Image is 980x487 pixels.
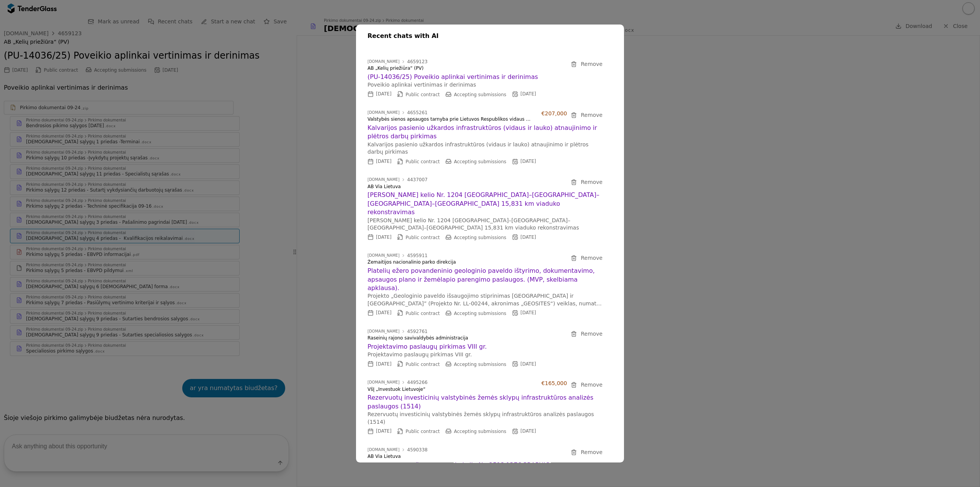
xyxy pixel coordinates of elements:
[367,292,605,307] div: Projekto „Geologinio paveldo išsaugojimo stiprinimas [GEOGRAPHIC_DATA] ir [GEOGRAPHIC_DATA]” (Pro...
[521,159,536,164] span: [DATE]
[407,177,428,182] div: 4437007
[568,329,605,339] button: Remove
[407,253,428,258] div: 4595911
[406,235,440,240] span: Public contract
[376,234,392,240] span: [DATE]
[367,343,605,351] a: Projektavimo paslaugų pirkimas VIII gr.
[367,217,605,232] div: [PERSON_NAME] kelio Nr. 1204 [GEOGRAPHIC_DATA]–[GEOGRAPHIC_DATA]–[GEOGRAPHIC_DATA]–[GEOGRAPHIC_DA...
[581,382,603,388] span: Remove
[367,254,400,257] div: [DOMAIN_NAME]
[367,116,534,122] div: Valstybės sienos apsaugos tarnyba prie Lietuvos Respublikos vidaus reikalų ministerijos
[367,448,400,452] div: [DOMAIN_NAME]
[376,310,392,315] span: [DATE]
[407,448,428,452] div: 4590338
[367,191,605,216] a: [PERSON_NAME] kelio Nr. 1204 [GEOGRAPHIC_DATA]–[GEOGRAPHIC_DATA]–[GEOGRAPHIC_DATA]–[GEOGRAPHIC_DA...
[581,61,603,67] span: Remove
[376,159,392,164] span: [DATE]
[367,329,428,334] a: [DOMAIN_NAME]4592761
[367,394,605,411] a: Rezervuotų investicinių valstybinės žemės sklypų infrastruktūros analizės paslaugos (1514)
[367,335,559,341] div: Raseinių rajono savivaldybės administracija
[568,380,605,390] button: Remove
[407,110,428,115] div: 4655261
[406,362,440,367] span: Public contract
[367,60,400,64] div: [DOMAIN_NAME]
[406,429,440,434] span: Public contract
[521,234,536,240] span: [DATE]
[367,411,605,426] div: Rezervuotų investicinių valstybinės žemės sklypų infrastruktūros analizės paslaugos (1514)
[407,380,428,385] div: 4495266
[568,448,605,457] button: Remove
[581,255,603,261] span: Remove
[581,179,603,185] span: Remove
[367,380,428,385] a: [DOMAIN_NAME]4495266
[367,448,428,452] a: [DOMAIN_NAME]4590338
[367,387,534,392] div: VšĮ „Investuok Lietuvoje“
[406,311,440,316] span: Public contract
[568,110,605,120] button: Remove
[367,110,428,115] a: [DOMAIN_NAME]4655261
[376,92,392,97] span: [DATE]
[367,81,605,89] div: Poveikio aplinkai vertinimas ir derinimas
[568,59,605,69] button: Remove
[407,59,428,64] div: 4659123
[568,253,605,263] button: Remove
[367,66,559,71] div: AB „Kelių priežiūra“ (PV)
[367,73,605,81] a: (PU-14036/25) Poveikio aplinkai vertinimas ir derinimas
[568,177,605,187] button: Remove
[367,141,605,156] div: Kalvarijos pasienio užkardos infrastruktūros (vidaus ir lauko) atnaujinimo ir plėtros darbų pirkimas
[376,428,392,434] span: [DATE]
[454,429,506,434] span: Accepting submissions
[454,311,506,316] span: Accepting submissions
[454,235,506,240] span: Accepting submissions
[521,428,536,434] span: [DATE]
[407,329,428,334] div: 4592761
[367,253,428,258] a: [DOMAIN_NAME]4595911
[521,361,536,367] span: [DATE]
[581,331,603,337] span: Remove
[541,380,567,387] div: €165,000
[367,454,559,459] div: AB Via Lietuva
[367,177,428,182] a: [DOMAIN_NAME]4437007
[367,32,439,39] span: Recent chats with AI
[581,112,603,118] span: Remove
[367,380,400,384] div: [DOMAIN_NAME]
[521,92,536,97] span: [DATE]
[521,310,536,315] span: [DATE]
[367,124,605,141] a: Kalvarijos pasienio užkardos infrastruktūros (vidaus ir lauko) atnaujinimo ir plėtros darbų pirkimas
[367,178,400,182] div: [DOMAIN_NAME]
[406,159,440,164] span: Public contract
[367,260,559,265] div: Žemaitijos nacionalinio parko direkcija
[367,184,559,189] div: AB Via Lietuva
[454,362,506,367] span: Accepting submissions
[376,361,392,367] span: [DATE]
[454,159,506,164] span: Accepting submissions
[367,330,400,333] div: [DOMAIN_NAME]
[367,111,400,115] div: [DOMAIN_NAME]
[454,92,506,97] span: Accepting submissions
[541,110,567,117] div: €207,000
[581,449,603,455] span: Remove
[367,351,605,359] div: Projektavimo paslaugų pirkimas VIII gr.
[367,267,605,292] a: Platelių ežero povandeninio geologinio paveldo ištyrimo, dokumentavimo, apsaugos plano ir žemėlap...
[406,92,440,97] span: Public contract
[367,461,605,487] a: Valstybinės reikšmės rajoninio kelio Nr. 2513 [GEOGRAPHIC_DATA]–[GEOGRAPHIC_DATA]–[GEOGRAPHIC_DAT...
[367,59,428,64] a: [DOMAIN_NAME]4659123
